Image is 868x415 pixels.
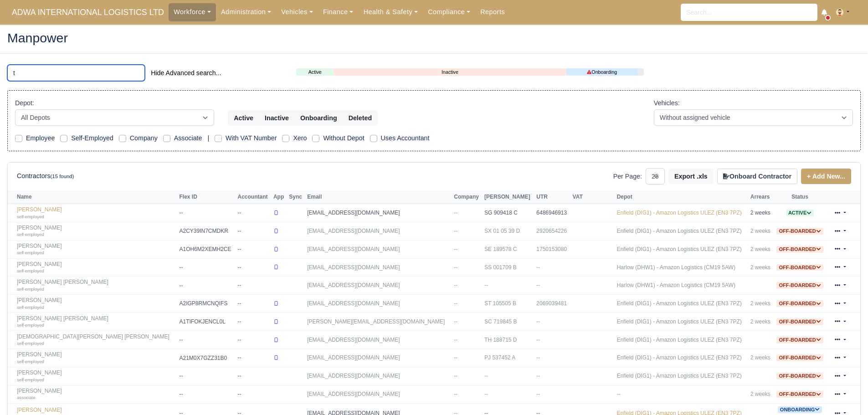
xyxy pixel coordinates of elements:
label: Self-Employed [71,133,113,143]
a: [PERSON_NAME] self-employed [17,261,175,274]
small: (15 found) [51,174,74,179]
td: -- [177,204,236,222]
th: Email [305,190,452,204]
span: Off-boarded [776,354,823,361]
span: -- [454,373,457,379]
td: [PERSON_NAME][EMAIL_ADDRESS][DOMAIN_NAME] [305,313,452,331]
a: Active [786,210,814,216]
small: self-employed [17,341,44,346]
td: -- [236,240,271,258]
td: -- [482,385,534,404]
small: self-employed [17,232,44,237]
a: Off-boarded [776,300,823,307]
td: [EMAIL_ADDRESS][DOMAIN_NAME] [305,331,452,349]
td: A1TIFOKJENCL0L [177,313,236,331]
td: 2 weeks [748,204,774,222]
span: -- [454,337,457,343]
td: A21M0X7GZZ31B0 [177,349,236,367]
input: Search... [681,4,817,21]
span: Off-boarded [776,373,823,379]
button: Deleted [343,110,378,126]
a: [PERSON_NAME] self-employed [17,225,175,238]
small: self-employed [17,287,44,292]
th: [PERSON_NAME] [482,190,534,204]
a: Reports [475,3,510,21]
td: [EMAIL_ADDRESS][DOMAIN_NAME] [305,258,452,277]
label: Uses Accountant [381,133,430,143]
label: Depot: [15,98,34,108]
a: [PERSON_NAME] [PERSON_NAME] self-employed [17,279,175,292]
a: Enfield (DIG1) - Amazon Logistics ULEZ (EN3 7PZ) [617,337,742,343]
td: PJ 537452 A [482,349,534,367]
a: Off-boarded [776,264,823,271]
td: A1OH6M2XEMH2CE [177,240,236,258]
span: ADWA INTERNATIONAL LOGISTICS LTD [7,3,169,21]
th: Arrears [748,190,774,204]
td: 2 weeks [748,240,774,258]
a: Inactive [334,68,566,76]
label: Employee [26,133,55,143]
td: -- [236,367,271,385]
td: -- [236,349,271,367]
a: Off-boarded [776,282,823,288]
td: -- [236,277,271,295]
td: TH 188715 D [482,331,534,349]
td: -- [177,367,236,385]
a: Administration [216,3,276,21]
span: -- [454,228,457,234]
td: -- [534,258,570,277]
button: Hide Advanced search... [145,65,227,81]
a: [PERSON_NAME] self-employed [17,206,175,220]
span: -- [454,210,457,216]
td: -- [236,204,271,222]
a: [PERSON_NAME] [PERSON_NAME] self-employed [17,315,175,328]
a: Harlow (DHW1) - Amazon Logistics (CM19 5AW) [617,282,735,288]
small: self-employed [17,305,44,310]
span: Onboarding [778,406,822,413]
a: Off-boarded [776,246,823,252]
td: [EMAIL_ADDRESS][DOMAIN_NAME] [305,240,452,258]
span: -- [454,354,457,361]
td: [EMAIL_ADDRESS][DOMAIN_NAME] [305,295,452,313]
div: Manpower [0,24,868,54]
iframe: Chat Widget [822,371,868,415]
small: self-employed [17,377,44,382]
small: self-employed [17,359,44,364]
span: -- [454,300,457,307]
a: Enfield (DIG1) - Amazon Logistics ULEZ (EN3 7PZ) [617,228,742,234]
a: Off-boarded [776,318,823,325]
a: + Add New... [801,169,851,184]
td: 6486946913 [534,204,570,222]
button: Onboard Contractor [717,169,797,184]
td: -- [534,277,570,295]
h6: Contractors [17,172,74,180]
a: Enfield (DIG1) - Amazon Logistics ULEZ (EN3 7PZ) [617,300,742,307]
td: 1750153080 [534,240,570,258]
a: Workforce [169,3,216,21]
a: [PERSON_NAME] self-employed [17,369,175,383]
td: [EMAIL_ADDRESS][DOMAIN_NAME] [305,277,452,295]
td: [EMAIL_ADDRESS][DOMAIN_NAME] [305,204,452,222]
label: With VAT Number [226,133,277,143]
th: Status [774,190,827,204]
a: Off-boarded [776,373,823,379]
button: Active [228,110,259,126]
td: 2 weeks [748,295,774,313]
td: [EMAIL_ADDRESS][DOMAIN_NAME] [305,385,452,404]
th: Name [8,190,177,204]
td: [EMAIL_ADDRESS][DOMAIN_NAME] [305,222,452,241]
td: 2 weeks [748,258,774,277]
td: 2069039481 [534,295,570,313]
a: Off-boarded [776,337,823,343]
small: self-employed [17,268,44,273]
small: self-employed [17,250,44,255]
th: App [271,190,287,204]
td: [EMAIL_ADDRESS][DOMAIN_NAME] [305,349,452,367]
td: -- [534,313,570,331]
div: + Add New... [797,169,851,184]
a: [PERSON_NAME] self-employed [17,351,175,364]
a: Off-boarded [776,391,823,397]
